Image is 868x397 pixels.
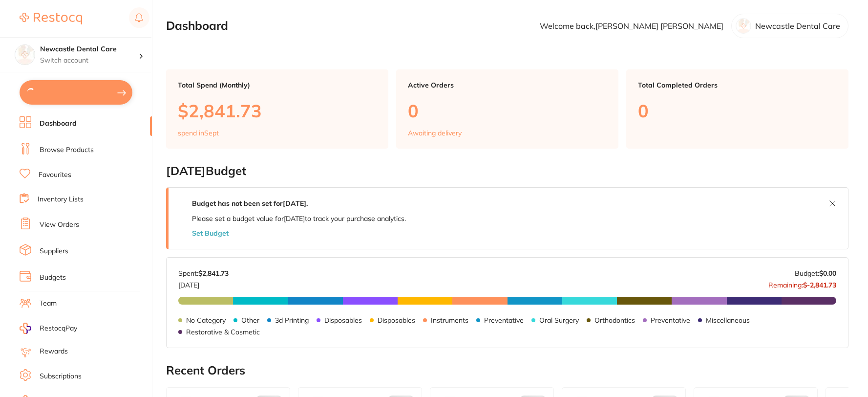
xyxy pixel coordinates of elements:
[275,316,309,324] p: 3d Printing
[20,323,77,334] a: RestocqPay
[166,69,388,149] a: Total Spend (Monthly)$2,841.73spend inSept
[638,81,837,89] p: Total Completed Orders
[166,164,848,178] h2: [DATE] Budget
[40,273,66,283] a: Budgets
[40,56,139,66] p: Switch account
[706,316,750,324] p: Miscellaneous
[178,129,219,137] p: spend in Sept
[192,215,406,222] p: Please set a budget value for [DATE] to track your purchase analytics.
[166,19,228,33] h2: Dashboard
[795,269,836,277] p: Budget:
[198,269,229,278] strong: $2,841.73
[40,372,82,381] a: Subscriptions
[186,328,260,336] p: Restorative & Cosmetic
[40,246,68,256] a: Suppliers
[20,13,82,24] img: Restocq Logo
[408,81,607,89] p: Active Orders
[15,45,35,65] img: Newcastle Dental Care
[408,101,607,121] p: 0
[396,69,618,149] a: Active Orders0Awaiting delivery
[408,129,462,137] p: Awaiting delivery
[768,277,836,289] p: Remaining:
[594,316,635,324] p: Orthodontics
[178,269,229,277] p: Spent:
[540,22,723,30] p: Welcome back, [PERSON_NAME] [PERSON_NAME]
[40,119,77,129] a: Dashboard
[178,81,377,89] p: Total Spend (Monthly)
[20,7,82,30] a: Restocq Logo
[178,101,377,121] p: $2,841.73
[324,316,362,324] p: Disposables
[40,324,77,333] span: RestocqPay
[38,195,84,204] a: Inventory Lists
[431,316,468,324] p: Instruments
[166,364,848,377] h2: Recent Orders
[803,281,836,289] strong: $-2,841.73
[40,347,68,356] a: Rewards
[178,277,229,289] p: [DATE]
[40,145,94,155] a: Browse Products
[39,170,71,180] a: Favourites
[192,229,229,237] button: Set Budget
[186,316,226,324] p: No Category
[539,316,579,324] p: Oral Surgery
[755,22,840,30] p: Newcastle Dental Care
[638,101,837,121] p: 0
[40,220,79,230] a: View Orders
[819,269,836,278] strong: $0.00
[241,316,259,324] p: Other
[626,69,848,149] a: Total Completed Orders0
[40,299,57,309] a: Team
[484,316,524,324] p: Preventative
[40,44,139,54] h4: Newcastle Dental Care
[192,199,308,208] strong: Budget has not been set for [DATE] .
[651,316,690,324] p: Preventative
[378,316,415,324] p: Disposables
[20,323,31,334] img: RestocqPay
